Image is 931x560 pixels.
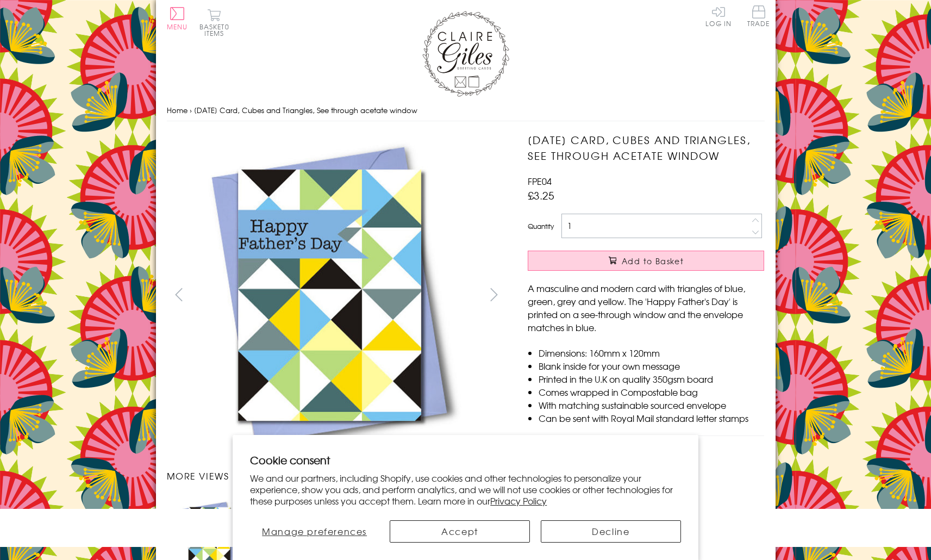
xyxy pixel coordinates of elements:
[539,359,764,372] li: Blank inside for your own message
[167,105,188,115] a: Home
[539,412,764,425] li: Can be sent with Royal Mail standard letter stamps
[250,472,681,506] p: We and our partners, including Shopify, use cookies and other technologies to personalize your ex...
[422,11,509,97] img: Claire Giles Greetings Cards
[539,399,764,412] li: With matching sustainable sourced envelope
[190,105,192,115] span: ›
[167,99,765,122] nav: breadcrumbs
[194,105,417,115] span: [DATE] Card, Cubes and Triangles, See through acetate window
[528,175,552,188] span: FPE04
[167,7,188,30] button: Menu
[390,520,530,543] button: Accept
[167,469,507,482] h3: More views
[528,132,764,164] h1: [DATE] Card, Cubes and Triangles, See through acetate window
[204,22,229,38] span: 0 items
[541,520,681,543] button: Decline
[490,494,547,507] a: Privacy Policy
[199,9,229,36] button: Basket0 items
[482,282,506,307] button: next
[705,5,732,27] a: Log In
[747,5,770,27] span: Trade
[506,132,832,458] img: Father's Day Card, Cubes and Triangles, See through acetate window
[167,282,191,307] button: prev
[262,525,367,538] span: Manage preferences
[166,132,492,458] img: Father's Day Card, Cubes and Triangles, See through acetate window
[528,188,554,203] span: £3.25
[528,251,764,271] button: Add to Basket
[747,5,770,29] a: Trade
[528,282,764,334] p: A masculine and modern card with triangles of blue, green, grey and yellow. The 'Happy Father's D...
[250,520,379,543] button: Manage preferences
[539,346,764,359] li: Dimensions: 160mm x 120mm
[167,22,188,32] span: Menu
[622,256,684,266] span: Add to Basket
[528,221,554,231] label: Quantity
[250,452,681,468] h2: Cookie consent
[539,385,764,399] li: Comes wrapped in Compostable bag
[539,372,764,385] li: Printed in the U.K on quality 350gsm board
